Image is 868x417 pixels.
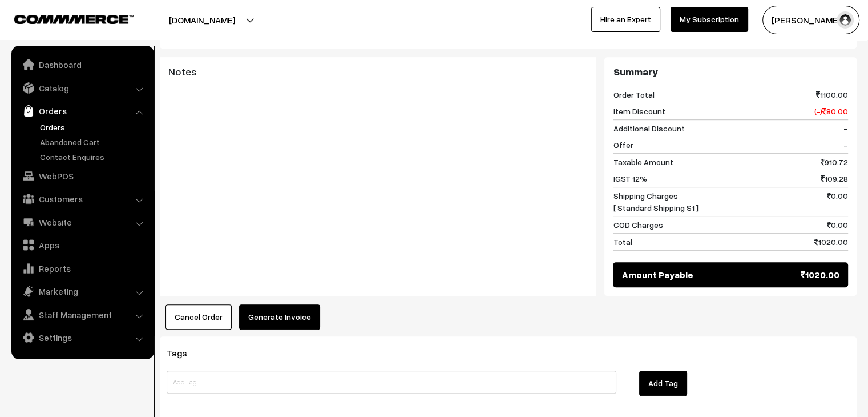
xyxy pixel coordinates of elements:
button: [PERSON_NAME]… [762,6,859,34]
span: Additional Discount [613,122,684,134]
a: Catalog [14,78,150,98]
a: Hire an Expert [591,7,660,32]
h3: Notes [168,66,587,78]
span: (-) 80.00 [814,105,848,117]
span: 1020.00 [814,236,848,248]
span: 109.28 [821,173,848,185]
h3: Summary [613,66,848,78]
a: Dashboard [14,54,150,75]
button: Add Tag [639,371,687,396]
a: Website [14,212,150,232]
img: COMMMERCE [14,15,134,23]
span: COD Charges [613,219,663,231]
span: 0.00 [827,190,848,214]
blockquote: - [168,83,587,97]
span: Amount Payable [621,268,693,282]
span: Total [613,236,632,248]
span: Tags [167,347,201,359]
span: 1100.00 [816,89,848,101]
a: Contact Enquires [37,151,150,163]
button: [DOMAIN_NAME] [129,6,275,34]
span: Order Total [613,89,654,101]
button: Generate Invoice [239,304,320,330]
a: Apps [14,235,150,255]
a: WebPOS [14,166,150,186]
span: Item Discount [613,105,665,117]
div: Domain: [DOMAIN_NAME] [30,30,126,39]
a: Orders [14,101,150,121]
a: Marketing [14,281,150,302]
span: Offer [613,139,633,151]
div: Keywords by Traffic [126,67,192,75]
a: Settings [14,327,150,348]
span: IGST 12% [613,173,647,185]
img: user [837,11,854,29]
img: logo_orange.svg [18,18,27,27]
div: Domain Overview [43,67,102,75]
div: v 4.0.25 [32,18,56,27]
a: Abandoned Cart [37,136,150,148]
span: 1020.00 [801,268,839,282]
span: Taxable Amount [613,156,673,168]
span: 910.72 [821,156,848,168]
a: Orders [37,121,150,133]
button: Cancel Order [165,304,232,330]
span: - [843,139,848,151]
a: Reports [14,258,150,279]
input: Add Tag [167,371,616,394]
span: - [843,122,848,134]
span: 0.00 [827,219,848,231]
a: Customers [14,189,150,209]
img: tab_domain_overview_orange.svg [31,66,40,75]
img: tab_keywords_by_traffic_grey.svg [114,66,123,75]
span: Shipping Charges [ Standard Shipping S1 ] [613,190,698,214]
img: website_grey.svg [18,30,27,39]
a: My Subscription [671,7,748,32]
a: COMMMERCE [14,11,114,25]
a: Staff Management [14,304,150,325]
